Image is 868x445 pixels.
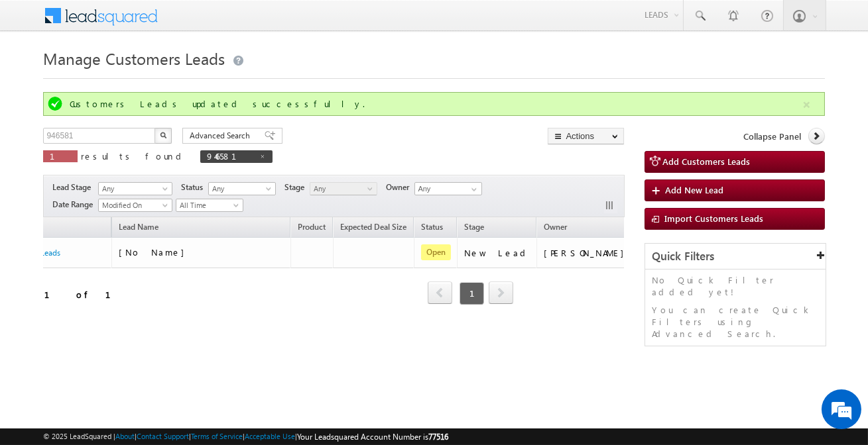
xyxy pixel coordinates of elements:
[421,244,451,260] span: Open
[428,281,452,304] span: prev
[544,222,567,232] span: Owner
[70,98,800,110] div: Customers Leads updated successfully.
[548,128,624,144] button: Actions
[458,220,491,237] a: Stage
[52,199,98,211] span: Date Range
[428,432,448,442] span: 77516
[460,282,484,305] span: 1
[208,182,276,195] a: Any
[99,199,168,211] span: Modified On
[298,222,326,232] span: Product
[137,432,189,440] a: Contact Support
[310,182,377,195] a: Any
[112,220,165,237] span: Lead Name
[50,150,71,162] span: 1
[334,220,413,237] a: Expected Deal Size
[69,70,223,87] div: Chat with us now
[17,123,242,336] textarea: Type your message and hit 'Enter'
[181,181,208,193] span: Status
[544,247,631,259] div: [PERSON_NAME]
[464,222,484,232] span: Stage
[191,432,243,440] a: Terms of Service
[662,156,750,167] span: Add Customers Leads
[99,183,168,195] span: Any
[464,247,530,259] div: New Lead
[310,183,373,195] span: Any
[284,181,310,193] span: Stage
[115,432,135,440] a: About
[664,213,763,224] span: Import Customers Leads
[245,432,295,440] a: Acceptable Use
[209,183,272,195] span: Any
[652,304,819,340] p: You can create Quick Filters using Advanced Search.
[190,130,254,142] span: Advanced Search
[744,130,802,142] span: Collapse Panel
[176,199,239,211] span: All Time
[464,183,481,196] a: Show All Items
[340,222,406,232] span: Expected Deal Size
[652,274,819,298] p: No Quick Filter added yet!
[489,281,513,304] span: next
[98,182,172,195] a: Any
[297,432,448,442] span: Your Leadsquared Account Number is
[180,347,241,365] em: Start Chat
[98,199,172,212] a: Modified On
[414,182,482,195] input: Type to Search
[217,7,249,38] div: Minimize live chat window
[43,48,225,69] span: Manage Customers Leads
[43,430,448,443] span: © 2025 LeadSquared | | | | |
[207,150,253,162] span: 946581
[665,184,723,195] span: Add New Lead
[119,246,191,258] span: [No Name]
[23,70,56,87] img: d_60004797649_company_0_60004797649
[52,181,96,193] span: Lead Stage
[176,199,243,212] a: All Time
[428,283,452,304] a: prev
[386,181,414,193] span: Owner
[489,283,513,304] a: next
[160,132,166,138] img: Search
[645,244,826,270] div: Quick Filters
[81,150,186,162] span: results found
[414,220,450,237] a: Status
